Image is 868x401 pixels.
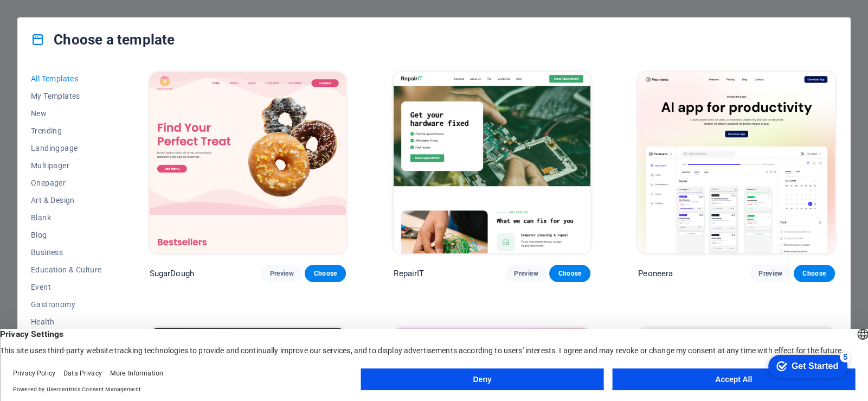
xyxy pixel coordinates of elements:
[31,192,102,209] button: Art & Design
[31,278,102,296] button: Event
[31,31,175,48] h4: Choose a template
[794,265,835,282] button: Choose
[31,226,102,244] button: Blog
[31,157,102,174] button: Multipager
[31,317,102,326] span: Health
[305,265,346,282] button: Choose
[31,265,102,274] span: Education & Culture
[9,5,88,28] div: Get Started 5 items remaining, 0% complete
[80,2,91,13] div: 5
[758,269,782,278] span: Preview
[31,231,102,239] span: Blog
[31,313,102,330] button: Health
[638,72,835,253] img: Peoneera
[31,105,102,122] button: New
[150,72,346,253] img: SugarDough
[31,209,102,226] button: Blank
[31,139,102,157] button: Landingpage
[802,269,826,278] span: Choose
[549,265,590,282] button: Choose
[31,283,102,291] span: Event
[31,244,102,261] button: Business
[638,268,673,279] p: Peoneera
[394,268,424,279] p: RepairIT
[31,179,102,187] span: Onepager
[514,269,538,278] span: Preview
[31,213,102,222] span: Blank
[150,268,194,279] p: SugarDough
[31,261,102,278] button: Education & Culture
[31,122,102,139] button: Trending
[31,296,102,313] button: Gastronomy
[31,109,102,118] span: New
[32,12,79,22] div: Get Started
[394,72,590,253] img: RepairIT
[31,161,102,170] span: Multipager
[31,126,102,135] span: Trending
[505,265,546,282] button: Preview
[270,269,294,278] span: Preview
[31,300,102,309] span: Gastronomy
[31,144,102,152] span: Landingpage
[31,87,102,105] button: My Templates
[750,265,791,282] button: Preview
[261,265,303,282] button: Preview
[558,269,582,278] span: Choose
[31,70,102,87] button: All Templates
[31,196,102,205] span: Art & Design
[31,174,102,192] button: Onepager
[31,92,102,100] span: My Templates
[31,74,102,83] span: All Templates
[31,248,102,257] span: Business
[313,269,337,278] span: Choose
